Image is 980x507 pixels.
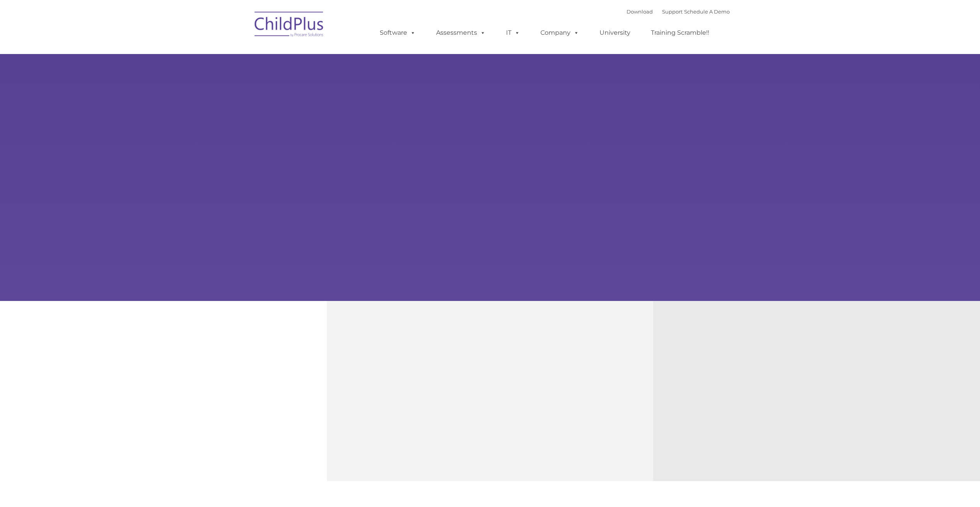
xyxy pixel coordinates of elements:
[498,25,528,41] a: IT
[684,8,730,15] a: Schedule A Demo
[372,25,423,41] a: Software
[428,25,493,41] a: Assessments
[662,8,683,15] a: Support
[643,25,717,41] a: Training Scramble!!
[627,8,730,15] font: |
[592,25,638,41] a: University
[627,8,653,15] a: Download
[533,25,587,41] a: Company
[251,6,328,45] img: ChildPlus by Procare Solutions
